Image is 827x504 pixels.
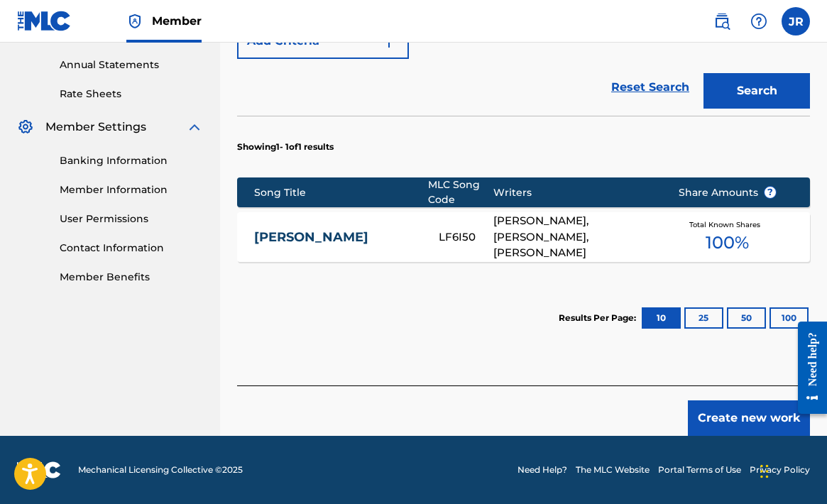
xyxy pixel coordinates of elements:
img: help [750,13,767,30]
span: Total Known Shares [689,219,766,230]
a: The MLC Website [576,464,650,476]
div: Help [745,7,773,35]
a: Reset Search [604,72,696,103]
a: Rate Sheets [60,87,203,102]
img: Top Rightsholder [126,13,143,30]
span: 100 % [706,230,749,256]
div: Drag [760,450,769,493]
button: 25 [684,307,723,329]
span: Share Amounts [679,185,777,200]
span: Mechanical Licensing Collective © 2025 [78,464,243,476]
button: Create new work [688,400,810,436]
button: 50 [727,307,766,329]
a: Portal Terms of Use [658,464,741,476]
a: User Permissions [60,212,203,226]
div: Writers [493,185,657,200]
p: Showing 1 - 1 of 1 results [237,141,334,153]
img: MLC Logo [17,11,72,31]
a: Annual Statements [60,57,203,72]
a: Member Information [60,182,203,197]
img: logo [17,461,61,478]
div: User Menu [782,7,810,35]
iframe: Resource Center [787,309,827,427]
img: Member Settings [17,119,34,136]
button: 100 [770,307,809,329]
a: Need Help? [517,464,567,476]
a: [PERSON_NAME] [254,229,420,246]
div: [PERSON_NAME], [PERSON_NAME], [PERSON_NAME] [493,213,657,261]
span: Member [152,13,202,29]
button: Search [703,73,810,109]
div: LF6I50 [439,229,493,246]
div: MLC Song Code [428,177,493,207]
span: ? [765,187,776,198]
a: Contact Information [60,241,203,256]
img: search [713,13,730,30]
img: expand [186,119,203,136]
span: Member Settings [45,119,146,136]
iframe: Chat Widget [756,436,827,504]
p: Results Per Page: [559,312,640,324]
div: Song Title [254,185,428,200]
a: Banking Information [60,153,203,168]
a: Public Search [708,7,736,35]
a: Member Benefits [60,270,203,285]
button: 10 [642,307,681,329]
a: Privacy Policy [750,464,810,476]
